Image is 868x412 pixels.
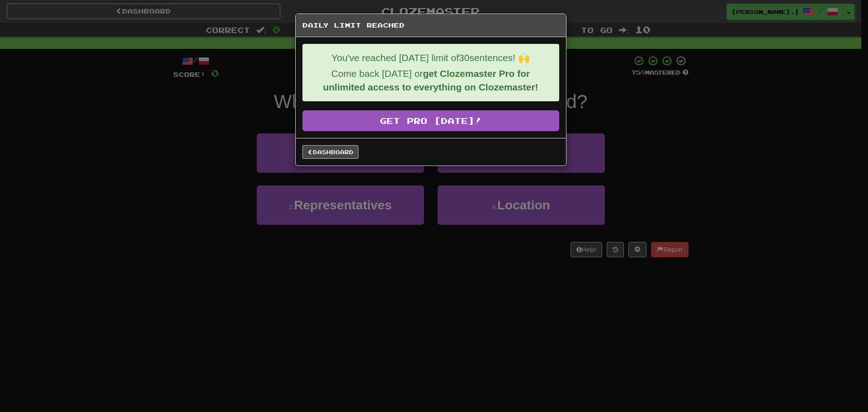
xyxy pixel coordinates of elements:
strong: get Clozemaster Pro for unlimited access to everything on Clozemaster! [323,68,538,92]
a: Get Pro [DATE]! [302,110,559,131]
p: You've reached [DATE] limit of 30 sentences! 🙌 [310,51,552,65]
p: Come back [DATE] or [310,67,552,94]
h5: Daily Limit Reached [302,21,559,30]
a: Dashboard [302,145,359,159]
